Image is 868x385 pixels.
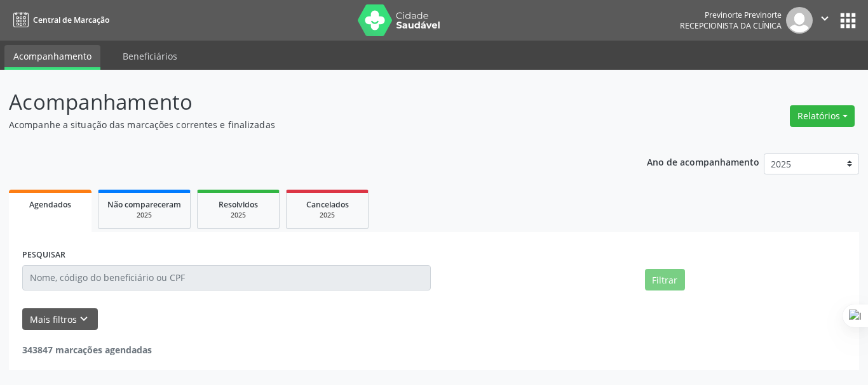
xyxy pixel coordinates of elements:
[680,10,782,20] div: Previnorte Previnorte
[837,10,859,32] button: apps
[645,269,685,290] button: Filtrar
[77,312,91,326] i: keyboard_arrow_down
[114,45,186,67] a: Beneficiários
[813,7,837,34] button: 
[22,308,98,330] button: Mais filtroskeyboard_arrow_down
[4,45,100,70] a: Acompanhamento
[22,344,152,356] strong: 343847 marcações agendadas
[680,20,782,31] span: Recepcionista da clínica
[22,245,65,265] label: PESQUISAR
[786,7,813,34] img: img
[790,105,855,127] button: Relatórios
[9,118,604,131] p: Acompanhe a situação das marcações correntes e finalizadas
[306,199,349,210] span: Cancelados
[647,153,759,169] p: Ano de acompanhamento
[9,10,109,30] a: Central de Marcação
[29,199,71,210] span: Agendados
[295,211,359,220] div: 2025
[9,86,604,118] p: Acompanhamento
[22,265,431,290] input: Nome, código do beneficiário ou CPF
[107,211,181,220] div: 2025
[33,15,109,25] span: Central de Marcação
[818,11,832,25] i: 
[207,211,270,220] div: 2025
[219,199,258,210] span: Resolvidos
[107,199,181,210] span: Não compareceram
